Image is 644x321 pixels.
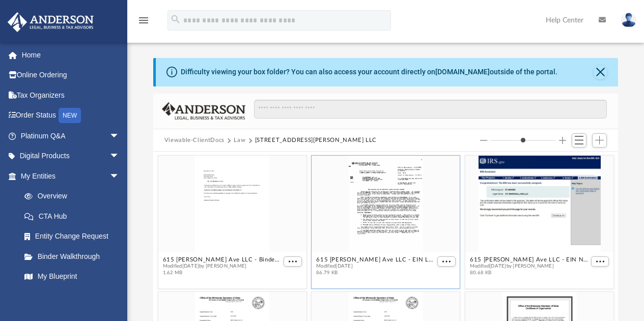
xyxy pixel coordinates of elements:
a: [DOMAIN_NAME] [435,68,490,76]
a: CTA Hub [14,206,135,226]
a: Tax Organizers [7,85,135,105]
input: Search files and folders [254,100,607,119]
i: search [170,14,181,25]
a: menu [137,19,150,26]
button: [STREET_ADDRESS][PERSON_NAME] LLC [255,136,377,145]
button: More options [437,256,456,267]
span: Modified [DATE] by [PERSON_NAME] [470,263,589,270]
a: Entity Change Request [14,226,135,247]
a: Order StatusNEW [7,105,135,126]
button: Viewable-ClientDocs [164,136,225,145]
span: arrow_drop_down [109,146,130,167]
a: Online Ordering [7,65,135,85]
button: Increase column size [559,137,566,144]
a: Digital Productsarrow_drop_down [7,146,135,166]
button: 615 [PERSON_NAME] Ave LLC - Binder Documents (to be shipped).pdf [162,256,282,263]
i: menu [137,14,150,26]
button: Law [234,136,245,145]
a: Tax Due Dates [14,286,135,307]
a: Home [7,45,135,65]
button: More options [591,256,609,267]
span: arrow_drop_down [109,126,130,147]
a: My Entitiesarrow_drop_down [7,166,135,186]
span: 1.62 MB [162,270,282,276]
button: More options [284,256,302,267]
a: Platinum Q&Aarrow_drop_down [7,126,135,146]
button: 615 [PERSON_NAME] Ave LLC - EIN Letter.pdf [316,256,435,263]
a: Overview [14,186,135,207]
img: Anderson Advisors Platinum Portal [5,12,97,32]
div: NEW [59,108,81,123]
span: Modified [DATE] by [PERSON_NAME] [162,263,282,270]
button: Switch to List View [572,133,587,148]
button: 615 [PERSON_NAME] Ave LLC - EIN Notice.pdf [470,256,589,263]
span: 80.68 KB [470,270,589,276]
span: 86.79 KB [316,270,435,276]
a: My Blueprint [14,267,130,287]
button: Add [592,133,607,148]
span: Modified [DATE] [316,263,435,270]
input: Column size [490,137,556,144]
div: Difficulty viewing your box folder? You can also access your account directly on outside of the p... [181,67,557,77]
button: Decrease column size [480,137,487,144]
button: Close [593,65,607,79]
a: Binder Walkthrough [14,246,135,267]
span: arrow_drop_down [109,166,130,187]
img: User Pic [621,13,636,27]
